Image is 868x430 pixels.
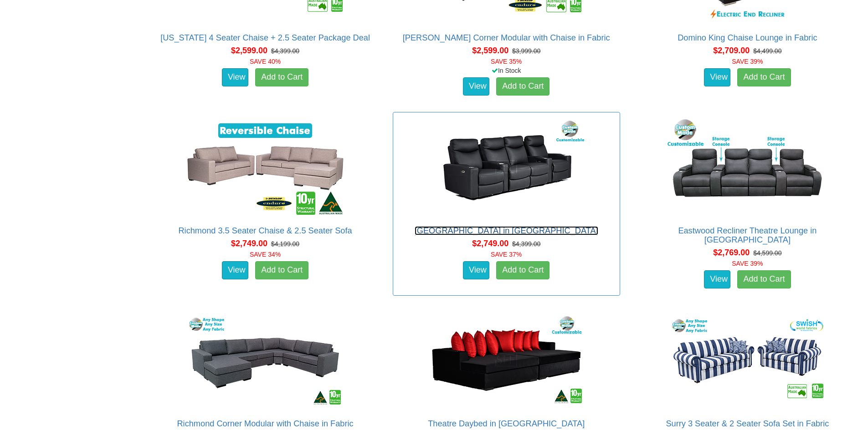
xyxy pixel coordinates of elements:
[403,33,610,42] a: [PERSON_NAME] Corner Modular with Chaise in Fabric
[222,261,248,279] a: View
[753,249,781,257] del: $4,599.00
[666,419,829,428] a: Surry 3 Seater & 2 Seater Sofa Set in Fabric
[415,226,598,235] a: [GEOGRAPHIC_DATA] in [GEOGRAPHIC_DATA]
[391,66,622,75] div: In Stock
[732,260,763,267] font: SAVE 39%
[424,310,588,410] img: Theatre Daybed in Fabric
[737,68,791,86] a: Add to Cart
[255,261,308,279] a: Add to Cart
[231,239,267,248] span: $2,749.00
[512,47,540,55] del: $3,999.00
[704,270,730,288] a: View
[183,117,347,217] img: Richmond 3.5 Seater Chaise & 2.5 Seater Sofa
[250,251,281,258] font: SAVE 34%
[271,240,299,248] del: $4,199.00
[737,270,791,288] a: Add to Cart
[222,68,248,86] a: View
[665,310,829,410] img: Surry 3 Seater & 2 Seater Sofa Set in Fabric
[496,77,550,96] a: Add to Cart
[732,58,763,65] font: SAVE 39%
[424,117,588,217] img: Bond Theatre Lounge in Fabric
[512,240,540,248] del: $4,399.00
[713,248,750,257] span: $2,769.00
[496,261,550,279] a: Add to Cart
[704,68,730,86] a: View
[463,261,489,279] a: View
[753,47,781,55] del: $4,499.00
[178,226,352,235] a: Richmond 3.5 Seater Chaise & 2.5 Seater Sofa
[271,47,299,55] del: $4,399.00
[678,33,817,42] a: Domino King Chaise Lounge in Fabric
[491,251,522,258] font: SAVE 37%
[231,46,267,55] span: $2,599.00
[183,310,347,410] img: Richmond Corner Modular with Chaise in Fabric
[250,58,281,65] font: SAVE 40%
[463,77,489,96] a: View
[472,46,508,55] span: $2,599.00
[665,117,829,217] img: Eastwood Recliner Theatre Lounge in Fabric
[177,419,353,428] a: Richmond Corner Modular with Chaise in Fabric
[160,33,370,42] a: [US_STATE] 4 Seater Chaise + 2.5 Seater Package Deal
[428,419,585,428] a: Theatre Daybed in [GEOGRAPHIC_DATA]
[255,68,308,86] a: Add to Cart
[678,226,817,244] a: Eastwood Recliner Theatre Lounge in [GEOGRAPHIC_DATA]
[491,58,522,65] font: SAVE 35%
[472,239,508,248] span: $2,749.00
[713,46,750,55] span: $2,709.00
